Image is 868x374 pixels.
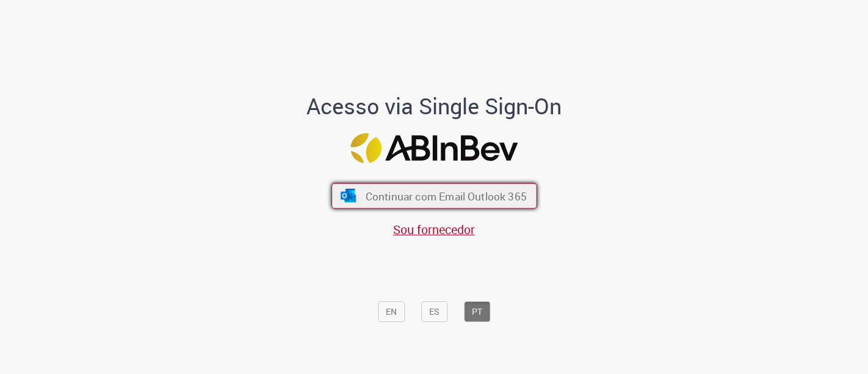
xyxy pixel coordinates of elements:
button: PT [464,301,490,322]
img: ícone Azure/Microsoft 360 [339,189,357,202]
button: ES [421,301,447,322]
button: EN [378,301,405,322]
span: Continuar com Email Outlook 365 [365,189,526,203]
button: ícone Azure/Microsoft 360 Continuar com Email Outlook 365 [331,183,537,209]
a: Sou fornecedor [393,221,475,238]
img: Logo ABInBev [350,133,518,163]
h1: Acesso via Single Sign-On [265,94,604,119]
